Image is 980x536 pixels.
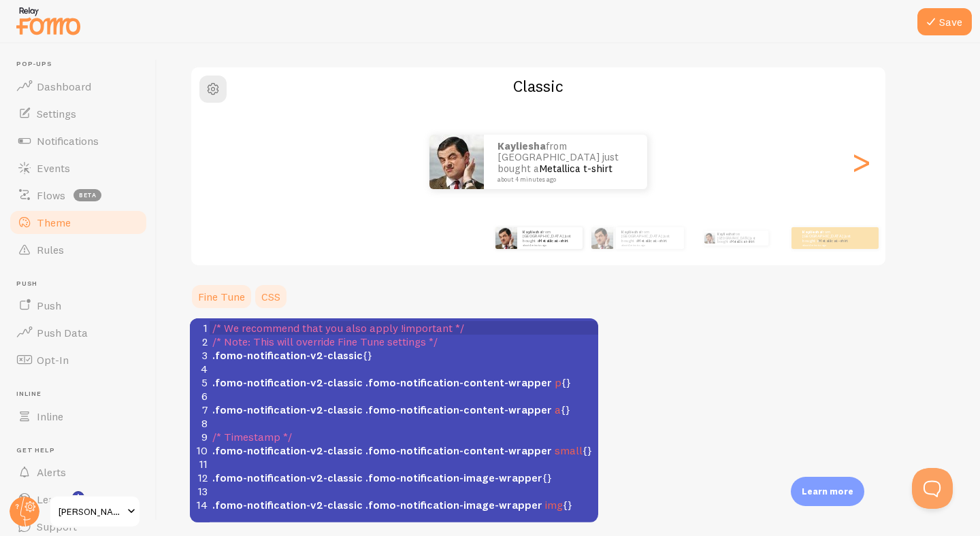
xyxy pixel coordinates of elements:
div: 13 [190,484,210,498]
span: .fomo-notification-v2-classic [212,443,363,457]
div: 7 [190,403,210,416]
span: img [545,498,563,512]
p: from [GEOGRAPHIC_DATA] just bought a [621,229,679,246]
div: 8 [190,416,210,430]
a: Settings [8,100,148,127]
svg: <p>Watch New Feature Tutorials!</p> [72,491,84,503]
a: Rules [8,236,148,263]
a: Metallica t-shirt [539,162,612,175]
small: about 4 minutes ago [497,176,630,183]
span: {} [212,498,572,512]
a: Push [8,292,148,319]
span: {} [212,443,592,457]
a: Metallica t-shirt [638,238,667,244]
span: small [555,443,583,457]
span: {} [212,403,570,416]
span: .fomo-notification-content-wrapper [365,443,552,457]
img: Fomo [704,233,715,244]
span: Alerts [37,465,66,479]
img: Fomo [495,227,517,249]
div: Learn more [791,477,864,506]
a: Metallica t-shirt [819,238,848,244]
span: a [555,403,561,416]
p: from [GEOGRAPHIC_DATA] just bought a [497,141,634,183]
span: /* Note: This will override Fine Tune settings */ [212,335,438,348]
a: Opt-In [8,346,148,373]
span: Notifications [37,134,99,148]
span: Learn [37,492,65,506]
span: .fomo-notification-content-wrapper [365,375,552,389]
span: Pop-ups [16,60,148,69]
span: Push Data [37,326,88,339]
a: CSS [253,283,289,310]
div: 2 [190,335,210,348]
span: {} [212,348,372,362]
p: from [GEOGRAPHIC_DATA] just bought a [802,229,857,246]
div: 5 [190,375,210,389]
small: about 4 minutes ago [621,244,677,246]
strong: Kayliesha [497,139,546,152]
span: .fomo-notification-v2-classic [212,498,363,512]
span: .fomo-notification-content-wrapper [365,403,552,416]
a: Fine Tune [190,283,253,310]
img: Fomo [429,135,484,189]
div: 9 [190,430,210,443]
span: Inline [37,409,63,423]
span: p [555,375,561,389]
strong: Kayliesha [802,229,821,235]
span: {} [212,375,571,389]
a: Inline [8,403,148,430]
span: Rules [37,243,64,256]
span: {} [212,471,552,484]
span: .fomo-notification-v2-classic [212,375,363,389]
iframe: Help Scout Beacon - Open [912,468,953,509]
a: Metallica t-shirt [539,238,568,244]
a: [PERSON_NAME] Bouquets [49,495,141,528]
strong: Kayliesha [621,229,640,235]
a: Events [8,154,148,182]
span: Dashboard [37,80,91,93]
a: Push Data [8,319,148,346]
span: Get Help [16,446,148,455]
a: Dashboard [8,73,148,100]
div: 11 [190,457,210,471]
span: .fomo-notification-v2-classic [212,348,363,362]
span: .fomo-notification-v2-classic [212,403,363,416]
span: Flows [37,188,65,202]
span: Theme [37,216,71,229]
a: Notifications [8,127,148,154]
strong: Kayliesha [523,229,542,235]
div: 3 [190,348,210,362]
span: Settings [37,107,76,120]
strong: Kayliesha [717,232,734,236]
span: /* Timestamp */ [212,430,292,443]
div: 1 [190,321,210,335]
div: Next slide [853,113,869,211]
p: from [GEOGRAPHIC_DATA] just bought a [717,231,763,246]
div: 6 [190,389,210,403]
span: Opt-In [37,353,69,367]
img: fomo-relay-logo-orange.svg [14,3,82,38]
span: .fomo-notification-image-wrapper [365,498,542,512]
span: Inline [16,390,148,399]
small: about 4 minutes ago [802,244,855,246]
div: 4 [190,362,210,375]
p: from [GEOGRAPHIC_DATA] just bought a [523,229,577,246]
span: [PERSON_NAME] Bouquets [59,503,123,520]
span: .fomo-notification-image-wrapper [365,471,542,484]
span: Push [37,299,61,312]
a: Learn [8,486,148,513]
span: /* We recommend that you also apply !important */ [212,321,464,335]
a: Flows beta [8,182,148,209]
div: 12 [190,471,210,484]
h2: Classic [191,76,885,97]
div: 14 [190,498,210,512]
small: about 4 minutes ago [523,244,576,246]
img: Fomo [591,227,613,249]
a: Theme [8,209,148,236]
div: 10 [190,443,210,457]
span: Push [16,280,148,288]
a: Metallica t-shirt [731,239,754,244]
span: beta [73,189,101,201]
a: Alerts [8,458,148,486]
